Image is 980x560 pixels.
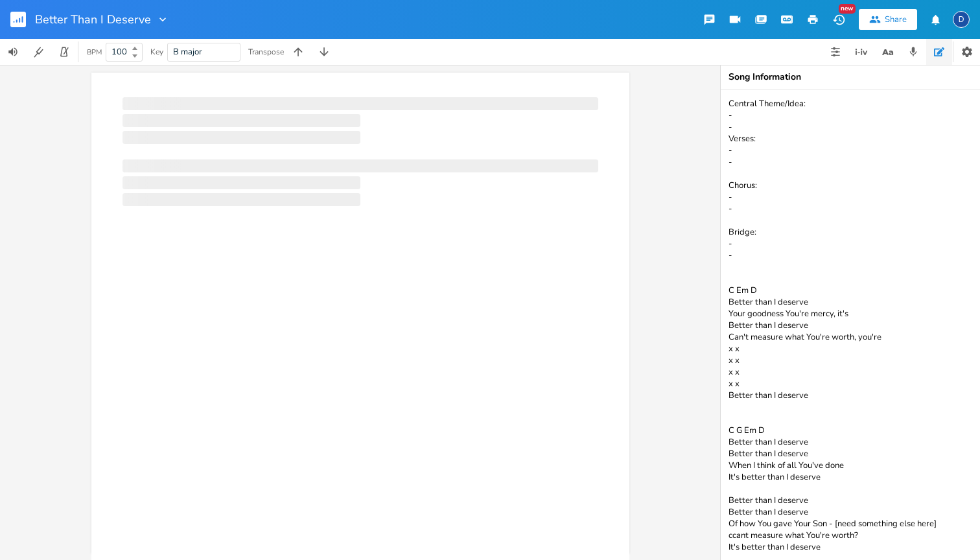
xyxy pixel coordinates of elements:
[953,5,970,34] button: D
[826,8,852,31] button: New
[87,49,102,56] div: BPM
[839,4,856,14] div: New
[721,90,980,560] textarea: Central Theme/Idea: - - Verses: - - Chorus: - - Bridge: - - C Em D Better than I deserve Your goo...
[729,73,972,82] div: Song Information
[885,14,907,25] div: Share
[173,46,202,58] span: B major
[859,9,917,30] button: Share
[953,11,970,28] div: David Jones
[150,48,163,56] div: Key
[35,14,151,25] span: Better Than I Deserve
[248,48,284,56] div: Transpose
